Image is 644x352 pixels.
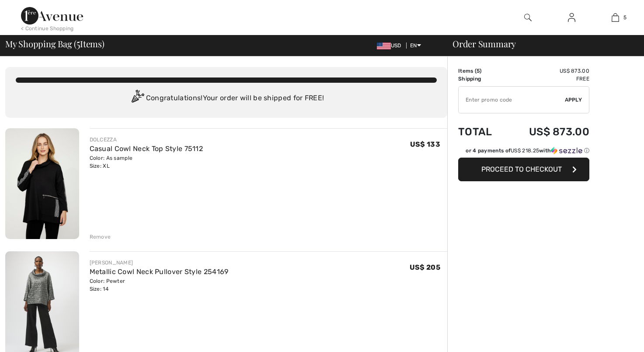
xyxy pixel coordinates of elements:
[505,117,589,147] td: US$ 873.00
[21,25,74,32] div: < Continue Shopping
[21,7,83,25] img: 1ère Avenue
[466,147,589,155] div: or 4 payments of with
[410,140,440,148] span: US$ 133
[5,39,104,48] span: My Shopping Bag ( Items)
[377,42,405,49] span: USD
[551,147,582,155] img: Sezzle
[90,144,203,153] a: Casual Cowl Neck Top Style 75112
[612,12,619,23] img: My Bag
[410,263,440,271] span: US$ 205
[377,42,391,49] img: US Dollar
[5,128,79,239] img: Casual Cowl Neck Top Style 75112
[477,68,480,74] span: 5
[623,14,627,21] span: 5
[90,268,229,276] a: Metallic Cowl Neck Pullover Style 254169
[511,148,539,154] span: US$ 218.25
[481,165,562,173] span: Proceed to Checkout
[505,75,589,83] td: Free
[410,42,421,49] span: EN
[90,154,203,170] div: Color: As sample Size: XL
[442,39,639,48] div: Order Summary
[561,12,582,23] a: Sign In
[90,277,229,293] div: Color: Pewter Size: 14
[458,158,589,181] button: Proceed to Checkout
[90,233,111,241] div: Remove
[458,75,505,83] td: Shipping
[129,90,146,107] img: Congratulation2.svg
[458,147,589,158] div: or 4 payments ofUS$ 218.25withSezzle Click to learn more about Sezzle
[524,12,532,23] img: search the website
[16,90,437,107] div: Congratulations! Your order will be shipped for FREE!
[90,259,229,267] div: [PERSON_NAME]
[90,136,203,144] div: DOLCEZZA
[458,117,505,147] td: Total
[565,96,582,104] span: Apply
[77,37,80,49] span: 5
[568,12,575,23] img: My Info
[458,67,505,75] td: Items ( )
[594,12,637,23] a: 5
[459,87,565,113] input: Promo code
[505,67,589,75] td: US$ 873.00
